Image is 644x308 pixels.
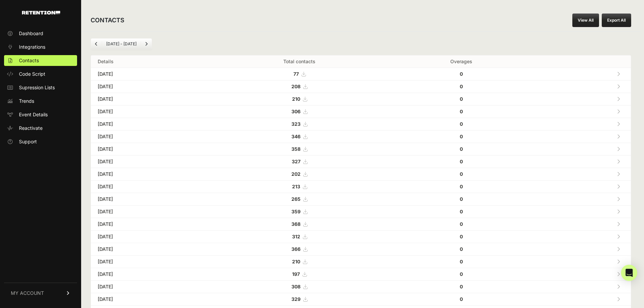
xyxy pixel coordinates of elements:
[291,221,307,227] a: 368
[4,283,77,303] a: MY ACCOUNT
[460,171,463,177] strong: 0
[291,146,301,152] strong: 358
[291,296,301,302] strong: 329
[19,138,37,145] span: Support
[291,109,307,114] a: 306
[460,209,463,214] strong: 0
[91,181,208,193] td: [DATE]
[291,284,307,289] a: 308
[291,109,301,114] strong: 306
[91,281,208,293] td: [DATE]
[460,246,463,252] strong: 0
[91,268,208,281] td: [DATE]
[208,55,390,68] th: Total contacts
[19,84,55,91] span: Supression Lists
[602,14,631,27] button: Export All
[390,55,532,68] th: Overages
[291,146,307,152] a: 358
[460,71,463,77] strong: 0
[91,256,208,268] td: [DATE]
[22,11,60,15] img: Retention.com
[292,159,301,164] strong: 327
[292,234,300,239] strong: 312
[293,71,299,77] strong: 77
[291,134,307,139] a: 346
[460,234,463,239] strong: 0
[91,143,208,156] td: [DATE]
[4,123,77,134] a: Reactivate
[19,125,43,132] span: Reactivate
[19,30,43,37] span: Dashboard
[91,93,208,105] td: [DATE]
[91,55,208,68] th: Details
[460,221,463,227] strong: 0
[291,209,307,214] a: 359
[291,196,307,202] a: 265
[291,284,301,289] strong: 308
[292,184,307,189] a: 213
[91,80,208,93] td: [DATE]
[91,131,208,143] td: [DATE]
[291,221,301,227] strong: 368
[91,39,102,49] a: Previous
[292,271,307,277] a: 197
[141,39,152,49] a: Next
[292,259,300,264] strong: 210
[91,118,208,131] td: [DATE]
[292,96,307,102] a: 210
[91,293,208,306] td: [DATE]
[291,84,301,89] strong: 208
[11,290,44,297] span: MY ACCOUNT
[291,134,301,139] strong: 346
[19,98,34,104] span: Trends
[91,193,208,206] td: [DATE]
[460,159,463,164] strong: 0
[460,259,463,264] strong: 0
[19,71,45,77] span: Code Script
[19,111,48,118] span: Event Details
[292,259,307,264] a: 210
[91,16,124,25] h2: CONTACTS
[4,82,77,93] a: Supression Lists
[4,69,77,79] a: Code Script
[460,96,463,102] strong: 0
[291,121,307,127] a: 323
[460,271,463,277] strong: 0
[291,296,307,302] a: 329
[460,121,463,127] strong: 0
[460,196,463,202] strong: 0
[460,184,463,189] strong: 0
[621,265,637,281] div: Open Intercom Messenger
[91,206,208,218] td: [DATE]
[292,271,300,277] strong: 197
[291,171,307,177] a: 202
[460,284,463,289] strong: 0
[291,196,301,202] strong: 265
[4,109,77,120] a: Event Details
[4,96,77,106] a: Trends
[4,42,77,52] a: Integrations
[291,246,301,252] strong: 366
[460,84,463,89] strong: 0
[460,134,463,139] strong: 0
[293,71,306,77] a: 77
[19,44,45,50] span: Integrations
[460,146,463,152] strong: 0
[4,136,77,147] a: Support
[292,159,307,164] a: 327
[91,68,208,80] td: [DATE]
[91,243,208,256] td: [DATE]
[291,84,307,89] a: 208
[4,55,77,66] a: Contacts
[292,184,300,189] strong: 213
[4,28,77,39] a: Dashboard
[291,246,307,252] a: 366
[91,218,208,231] td: [DATE]
[91,105,208,118] td: [DATE]
[91,156,208,168] td: [DATE]
[19,57,39,64] span: Contacts
[292,96,300,102] strong: 210
[460,296,463,302] strong: 0
[91,231,208,243] td: [DATE]
[292,234,307,239] a: 312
